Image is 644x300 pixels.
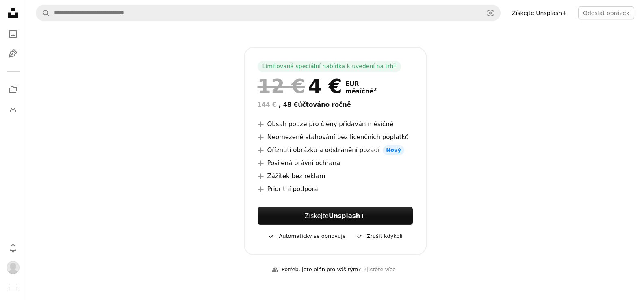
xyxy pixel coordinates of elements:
[392,63,398,71] a: 1
[386,147,401,153] font: Nový
[282,266,361,272] font: Potřebujete plán pro váš tým?
[36,5,50,21] button: Hledat na Unsplash
[372,88,379,95] a: 2
[279,101,298,108] font: , 48 €
[361,263,398,276] a: Zjistěte více
[5,26,21,42] a: Fotografie
[298,101,351,108] font: účtováno ročně
[393,62,396,67] font: 1
[363,266,396,272] font: Zjistěte více
[279,233,345,239] font: Automaticky se obnovuje
[267,186,318,193] font: Prioritní podpora
[5,259,21,276] button: Profil
[5,45,21,62] a: Ilustrace
[267,134,409,141] font: Neomezené stahování bez licenčních poplatků
[345,88,374,95] font: měsíčně
[512,10,567,16] font: Získejte Unsplash+
[5,82,21,98] a: Kolekce
[258,101,277,108] font: 144 €
[258,207,413,225] a: ZískejteUnsplash+
[308,75,342,97] font: 4 €
[267,173,325,180] font: Zážitek bez reklam
[305,212,329,220] font: Získejte
[7,261,20,274] img: Avatar uživatele Jitka Grafová
[267,147,380,154] font: Oříznutí obrázku a odstranění pozadí
[583,10,629,16] font: Odeslat obrázek
[5,5,21,23] a: Domů — Unsplash
[267,121,394,128] font: Obsah pouze pro členy přidáván měsíčně
[5,279,21,295] button: Menu
[262,63,394,69] font: Limitovaná speciální nabídka k uvedení na trh
[507,6,572,19] a: Získejte Unsplash+
[329,212,365,220] font: Unsplash+
[5,101,21,117] a: Historie stahování
[481,5,500,21] button: Visual search
[267,160,340,167] font: Posílená právní ochrana
[374,87,377,92] font: 2
[578,6,634,19] button: Odeslat obrázek
[345,80,359,88] font: EUR
[5,240,21,256] button: Oznámení
[258,75,305,97] font: 12 €
[36,5,501,21] form: Najít vizuální prvky na celém webu
[367,233,403,239] font: Zrušit kdykoli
